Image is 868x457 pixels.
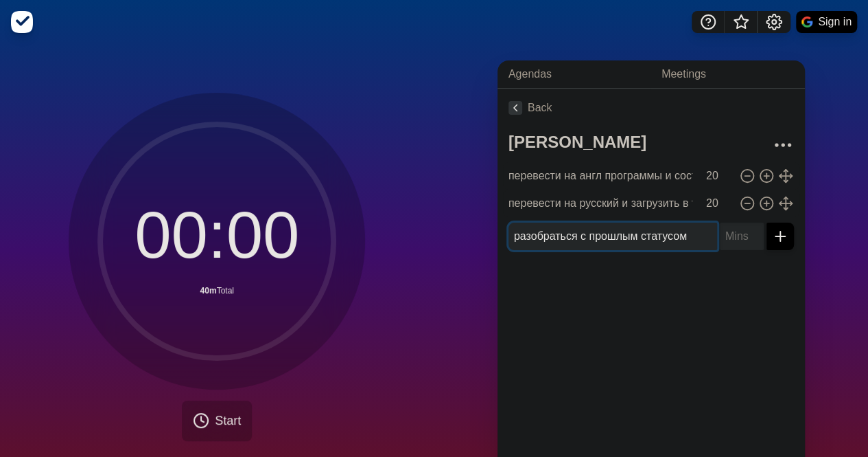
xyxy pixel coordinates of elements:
[692,11,725,33] button: Help
[215,412,241,430] span: Start
[497,89,805,127] a: Back
[720,223,764,250] input: Mins
[796,11,857,33] button: Sign in
[725,11,758,33] button: What’s new
[769,131,797,159] button: More
[182,401,252,441] button: Start
[503,162,698,190] input: Name
[508,223,717,250] input: Name
[11,11,33,33] img: timeblocks logo
[497,60,650,89] a: Agendas
[701,162,734,190] input: Mins
[758,11,790,33] button: Settings
[650,60,805,89] a: Meetings
[701,190,734,217] input: Mins
[801,16,812,27] img: google logo
[503,190,698,217] input: Name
